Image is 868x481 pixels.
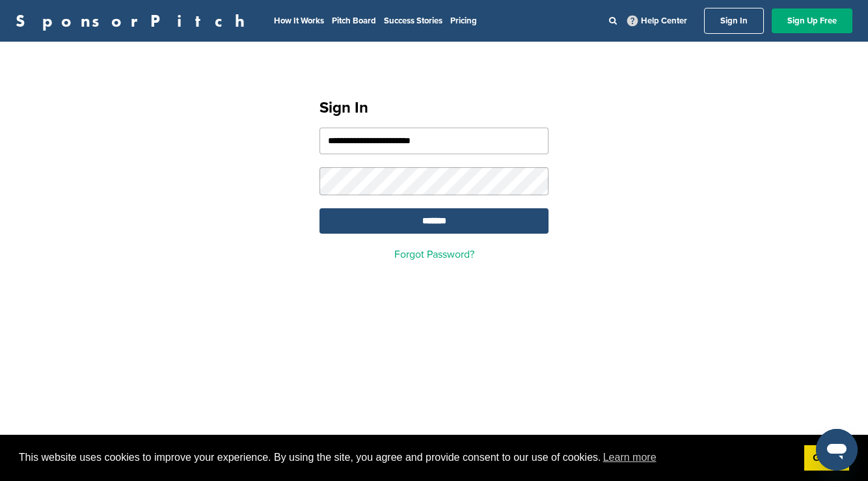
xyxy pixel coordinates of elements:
[16,12,253,29] a: SponsorPitch
[772,8,852,33] a: Sign Up Free
[274,16,324,26] a: How It Works
[704,8,764,34] a: Sign In
[319,96,549,120] h1: Sign In
[816,429,858,471] iframe: Button to launch messaging window
[601,448,658,467] a: learn more about cookies
[332,16,376,26] a: Pitch Board
[384,16,442,26] a: Success Stories
[394,248,474,261] a: Forgot Password?
[450,16,477,26] a: Pricing
[625,13,690,29] a: Help Center
[19,448,794,467] span: This website uses cookies to improve your experience. By using the site, you agree and provide co...
[804,445,849,471] a: dismiss cookie message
